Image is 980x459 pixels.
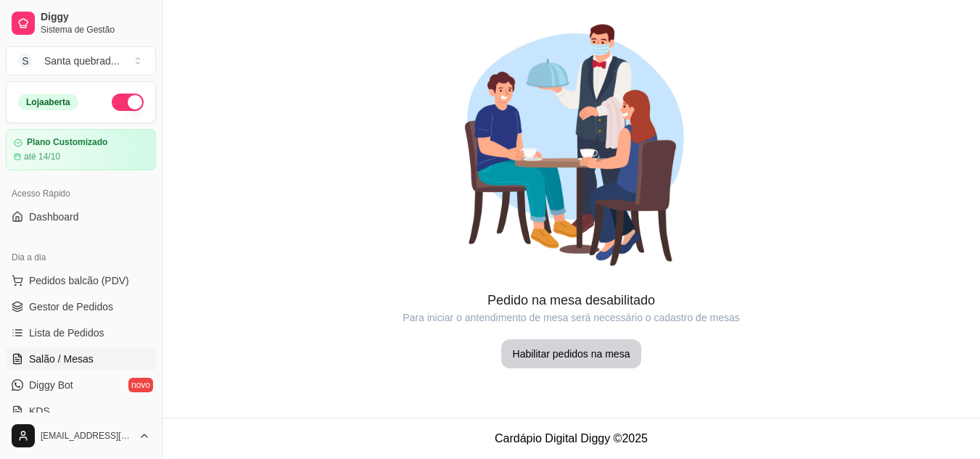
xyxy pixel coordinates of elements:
div: Loja aberta [18,94,78,110]
span: Gestor de Pedidos [29,299,113,314]
span: Sistema de Gestão [41,24,150,36]
a: KDS [6,400,156,423]
a: Lista de Pedidos [6,321,156,344]
span: Lista de Pedidos [29,326,104,340]
a: DiggySistema de Gestão [6,6,156,41]
article: Pedido na mesa desabilitado [162,290,980,310]
span: Diggy [41,11,150,24]
span: Salão / Mesas [29,352,94,366]
span: [EMAIL_ADDRESS][DOMAIN_NAME] [41,430,133,442]
span: Dashboard [29,210,79,224]
footer: Cardápio Digital Diggy © 2025 [162,418,980,459]
div: Santa quebrad ... [44,54,120,68]
span: Diggy Bot [29,378,73,392]
article: até 14/10 [24,151,60,162]
article: Plano Customizado [27,137,107,148]
div: Dia a dia [6,246,156,269]
div: Acesso Rápido [6,182,156,205]
a: Dashboard [6,205,156,228]
article: Para iniciar o antendimento de mesa será necessário o cadastro de mesas [162,310,980,325]
button: [EMAIL_ADDRESS][DOMAIN_NAME] [6,418,156,453]
a: Diggy Botnovo [6,373,156,397]
button: Alterar Status [112,94,144,111]
a: Salão / Mesas [6,347,156,371]
a: Plano Customizadoaté 14/10 [6,129,156,170]
a: Gestor de Pedidos [6,295,156,318]
button: Select a team [6,46,156,75]
span: S [18,54,33,68]
span: Pedidos balcão (PDV) [29,273,129,288]
button: Habilitar pedidos na mesa [501,339,642,368]
button: Pedidos balcão (PDV) [6,269,156,292]
span: KDS [29,404,50,418]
